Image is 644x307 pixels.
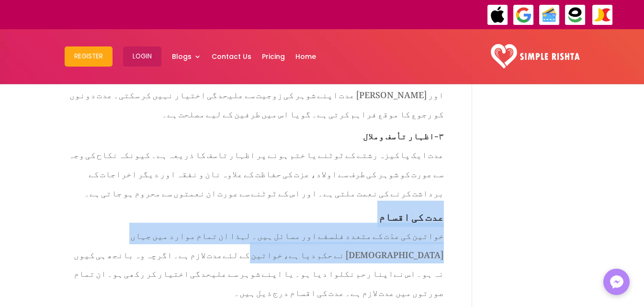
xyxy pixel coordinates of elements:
[565,4,586,26] img: EasyPaisa-icon
[379,201,444,227] strong: عدت کی اقسام
[592,4,613,26] img: JazzCash-icon
[65,46,113,67] button: Register
[409,6,441,23] strong: ایزی پیسہ
[123,32,161,81] a: Login
[434,123,444,145] strong: ۳-
[262,32,285,81] a: Pricing
[539,4,560,26] img: Credit Cards
[65,65,444,130] p: عدت نکاح کی حرمت اور عزت کی حفاظت کا ایک ذریعہ ہے۔ ایک عورت اس عقد سے جڑنے کے بعد بلا فصل اور [PE...
[65,143,444,209] p: عدت ایک پاکیزہ رشتے کے ٹوٹنے یا ختم ہونے پر اظہار تاسف کا ذریعہ ہے۔ کیونکہ نکاح کی وجہ سے عورت کو...
[65,32,113,81] a: Register
[487,4,508,26] img: ApplePay-icon
[172,32,201,81] a: Blogs
[513,4,534,26] img: GooglePay-icon
[607,273,626,292] img: Messenger
[295,32,316,81] a: Home
[123,46,161,67] button: Login
[212,32,251,81] a: Contact Us
[363,123,434,145] strong: اظہار تأسف وملال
